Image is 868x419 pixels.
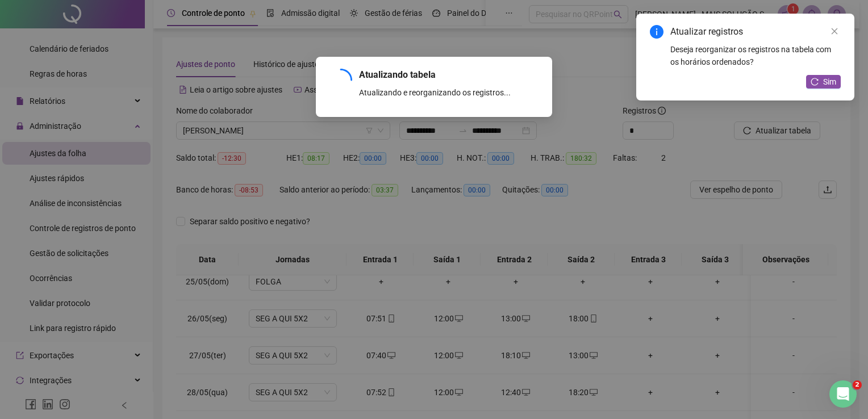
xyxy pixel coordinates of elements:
[670,43,841,68] div: Deseja reorganizar os registros na tabela com os horários ordenados?
[670,25,841,39] div: Atualizar registros
[829,380,857,408] iframe: Intercom live chat
[806,75,841,89] button: Sim
[828,25,841,37] a: Close
[823,76,836,88] span: Sim
[359,68,539,82] div: Atualizando tabela
[359,86,539,99] div: Atualizando e reorganizando os registros...
[650,25,663,39] span: info-circle
[811,78,819,86] span: reload
[853,380,862,389] span: 2
[831,27,838,35] span: close
[325,65,357,96] span: loading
